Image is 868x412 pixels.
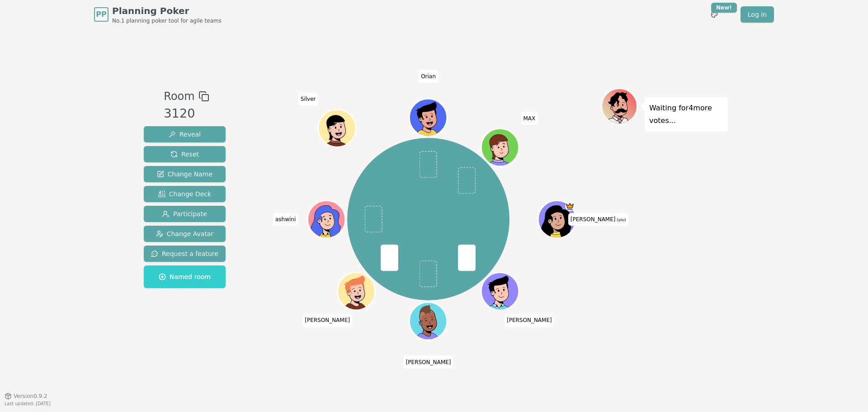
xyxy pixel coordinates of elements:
span: Change Name [157,170,212,179]
button: Change Deck [144,186,226,202]
span: Change Deck [158,189,211,199]
button: Request a feature [144,246,226,262]
a: PPPlanning PokerNo.1 planning poker tool for agile teams [94,5,222,24]
button: Change Name [144,166,226,182]
div: 3120 [164,104,209,123]
span: Reveal [169,130,201,139]
span: Yasmin is the host [566,202,575,211]
button: New! [706,6,722,23]
p: Waiting for 4 more votes... [649,102,723,127]
span: No.1 planning poker tool for agile teams [112,17,222,24]
span: Room [164,88,194,104]
span: Click to change your name [302,314,352,327]
a: Log in [741,6,774,23]
button: Click to change your avatar [539,202,575,237]
span: Participate [162,209,207,218]
button: Change Avatar [144,226,226,242]
span: Planning Poker [112,5,222,17]
span: Last updated: [DATE] [5,401,51,406]
span: Change Avatar [156,229,214,238]
span: Click to change your name [298,93,318,105]
span: Click to change your name [568,213,628,226]
div: New! [711,3,737,13]
span: Click to change your name [273,213,298,226]
span: Request a feature [151,249,218,258]
span: Click to change your name [404,356,453,369]
span: Click to change your name [419,70,438,83]
button: Reset [144,146,226,162]
button: Named room [144,265,226,288]
span: Named room [159,272,211,281]
button: Participate [144,206,226,222]
button: Reveal [144,126,226,142]
span: PP [96,9,106,20]
span: Click to change your name [505,314,554,327]
span: (you) [615,218,626,222]
button: Version0.9.2 [5,393,47,400]
span: Reset [170,150,199,159]
span: Version 0.9.2 [14,393,47,400]
span: Click to change your name [521,112,538,125]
